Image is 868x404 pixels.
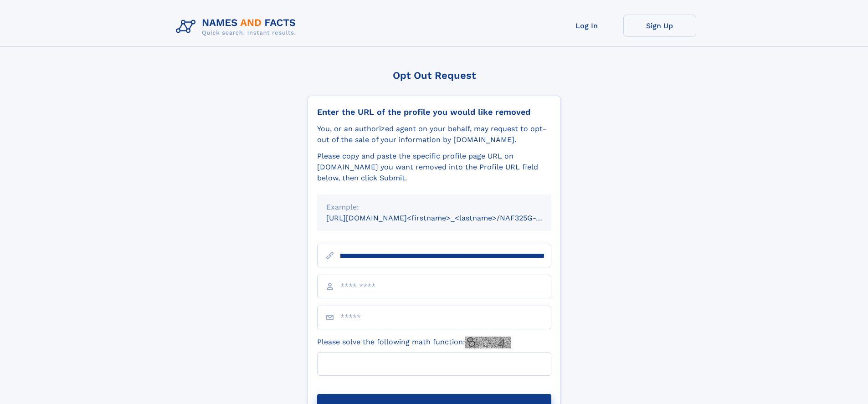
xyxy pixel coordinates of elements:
[308,70,561,81] div: Opt Out Request
[550,15,623,37] a: Log In
[326,214,569,222] small: [URL][DOMAIN_NAME]<firstname>_<lastname>/NAF325G-xxxxxxxx
[317,337,511,348] label: Please solve the following math function:
[326,202,542,213] div: Example:
[172,15,303,39] img: Logo Names and Facts
[317,107,551,117] div: Enter the URL of the profile you would like removed
[317,151,551,184] div: Please copy and paste the specific profile page URL on [DOMAIN_NAME] you want removed into the Pr...
[317,123,551,145] div: You, or an authorized agent on your behalf, may request to opt-out of the sale of your informatio...
[623,15,696,37] a: Sign Up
